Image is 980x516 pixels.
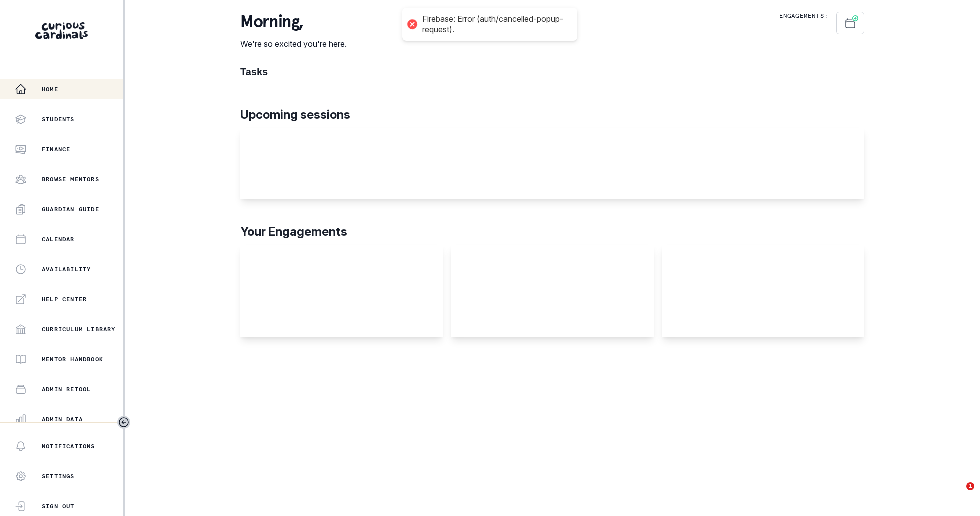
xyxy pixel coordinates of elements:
[42,415,83,423] p: Admin Data
[240,223,864,241] p: Your Engagements
[42,442,95,450] p: Notifications
[240,12,347,32] p: morning ,
[779,12,828,20] p: Engagements:
[42,265,91,273] p: Availability
[836,12,864,34] button: Schedule Sessions
[42,325,116,333] p: Curriculum Library
[42,85,58,93] p: Home
[42,115,75,123] p: Students
[42,502,75,510] p: Sign Out
[240,66,864,78] h1: Tasks
[42,295,87,303] p: Help Center
[240,106,864,124] p: Upcoming sessions
[240,38,347,50] p: We're so excited you're here.
[42,235,75,243] p: Calendar
[35,22,88,39] img: Curious Cardinals Logo
[42,355,103,363] p: Mentor Handbook
[966,482,974,490] span: 1
[117,416,130,429] button: Toggle sidebar
[946,482,970,506] iframe: Intercom live chat
[42,205,99,213] p: Guardian Guide
[42,175,99,183] p: Browse Mentors
[42,472,75,480] p: Settings
[42,385,91,393] p: Admin Retool
[42,145,70,153] p: Finance
[422,14,567,35] div: Firebase: Error (auth/cancelled-popup-request).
